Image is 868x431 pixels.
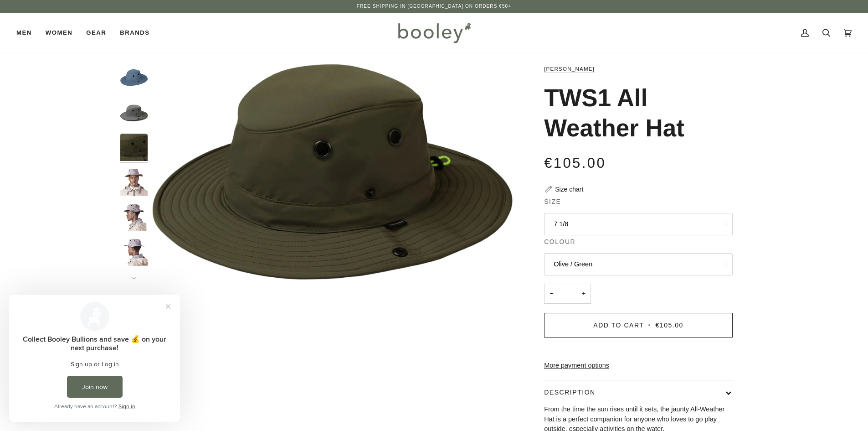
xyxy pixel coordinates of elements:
[113,13,156,53] a: Brands
[9,295,180,422] iframe: Loyalty program pop-up with offers and actions
[656,322,683,329] span: €105.00
[647,322,653,329] span: •
[544,361,733,371] a: More payment options
[544,83,726,143] h1: TWS1 All Weather Hat
[544,284,559,304] button: −
[79,13,113,53] a: Gear
[120,134,148,161] img: TWS1 All Weather Hat
[46,28,72,37] span: Women
[555,185,583,194] div: Size chart
[593,322,644,329] span: Add to Cart
[544,213,733,235] button: 7 1/8
[152,64,513,280] img: TWS1 All Weather Hat
[120,204,148,231] img: Tilley TWS1 All Weather Hat - Booley Galway
[39,13,79,53] a: Women
[120,99,148,126] img: Tilley TWS1 All Weather Hat Grey / Green - Booley Galway
[544,197,561,207] span: Size
[357,3,511,10] p: Free Shipping in [GEOGRAPHIC_DATA] on Orders €50+
[544,313,733,338] button: Add to Cart • €105.00
[544,66,595,72] a: [PERSON_NAME]
[544,237,575,247] span: Colour
[544,155,606,171] span: €105.00
[16,28,32,37] span: Men
[576,284,591,304] button: +
[544,380,733,405] button: Description
[16,13,39,53] a: Men
[120,169,148,196] img: Tilley TWS1 All Weather Hat - Booley Galway
[120,239,148,266] img: Tilley TWS1 All Weather Hat - Booley Galway
[120,28,149,37] span: Brands
[86,28,106,37] span: Gear
[544,284,591,304] input: Quantity
[544,253,733,275] button: Olive / Green
[120,64,148,91] img: Tilley TWS1 All Weather Hat Blue / Green - Booley Galway
[394,20,474,46] img: Booley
